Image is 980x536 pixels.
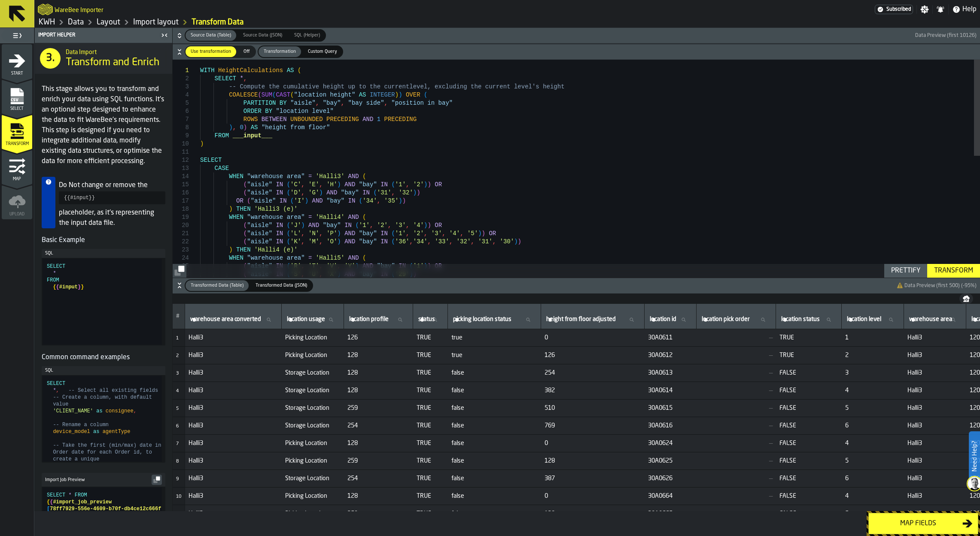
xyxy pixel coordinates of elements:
input: label [907,314,962,325]
li: menu Start [2,44,32,79]
div: 8 [173,124,189,132]
span: ( [243,222,247,229]
label: button-switch-multi-Use transformation [185,45,237,58]
label: button-toggle-Close me [158,30,170,40]
span: AS [359,91,366,98]
span: Start [2,71,32,76]
span: SELECT [200,157,222,164]
span: CASE [215,165,229,172]
label: button-switch-multi-SQL (Helper) [288,29,326,42]
span: OR [236,197,243,204]
span: 'Halli4' [316,214,344,221]
label: Need Help? [970,432,979,480]
div: 4 [173,91,189,99]
div: Map fields [874,518,962,529]
span: "warehouse area" [247,214,304,221]
button: button- [173,264,186,278]
span: IN [280,197,287,204]
li: menu Map [2,150,32,184]
span: ( [243,181,247,188]
span: ) [482,230,485,237]
span: PRECEDING [326,116,359,123]
input: label [545,314,641,325]
span: ( [391,181,395,188]
span: '1' [359,222,370,229]
span: 'P' [326,230,337,237]
span: ( [287,189,290,196]
span: Off [240,48,253,55]
span: = [308,214,312,221]
span: ( [391,230,395,237]
span: label [418,316,435,323]
span: AND [344,181,355,188]
span: OR [435,181,442,188]
span: AND [362,116,373,123]
a: link-to-/wh/i/4fb45246-3b77-4bb5-b880-c337c3c5facb/import/layout [192,18,243,27]
span: , [301,238,304,245]
label: button-switch-multi-Custom Query [302,45,343,58]
span: ___input___ [233,132,272,139]
span: Transformed Data (JSON) [252,282,310,289]
span: IN [276,181,283,188]
span: FROM [215,132,229,139]
div: 5 [173,99,189,107]
span: ) [402,197,406,204]
span: 'G' [308,189,319,196]
label: button-switch-multi-Off [237,45,256,58]
span: ) [229,124,232,131]
span: Transformed Data (Table) [187,282,247,289]
span: BY [280,100,287,106]
span: SUM [262,91,272,98]
button: button- [152,475,162,485]
span: Custom Query [304,48,341,55]
label: button-switch-multi-Source Data (JSON) [237,29,288,42]
span: ) [337,181,341,188]
span: '2' [413,230,424,237]
span: , [301,189,304,196]
label: button-switch-multi-Transformed Data (Table) [185,279,250,292]
button: button- [173,278,980,294]
span: ( [362,214,366,221]
a: link-to-/wh/i/4fb45246-3b77-4bb5-b880-c337c3c5facb/data [68,18,84,27]
div: 2 [173,75,189,83]
span: "location level" [276,108,333,115]
span: ( [298,67,301,74]
span: Transform and Enrich [66,56,159,70]
span: PARTITION [243,100,276,106]
div: Import Helper [37,32,158,38]
span: "aisle" [251,197,276,204]
div: 14 [173,173,189,181]
span: ) [478,230,481,237]
div: thumb [289,30,325,41]
span: AS [251,124,258,131]
span: ) [395,91,399,98]
span: ) [417,189,420,196]
span: ( [355,222,359,229]
span: "warehouse area" [247,173,304,180]
span: "bay" [341,189,359,196]
span: "aisle" [247,181,272,188]
span: "bay" [323,100,341,106]
span: , [319,230,323,237]
span: ( [287,181,290,188]
span: label [287,316,325,323]
p: placeholder, as it's representing the input data file. [59,208,165,228]
div: 20 [173,221,189,230]
pre: {{#input}} [59,191,165,204]
span: AND [348,173,359,180]
span: -- Compute the cumulative height up to the current [229,83,409,90]
span: 'J' [290,222,301,229]
span: , [370,222,373,229]
span: AND [344,230,355,237]
span: ( [424,91,427,98]
span: IN [276,238,283,245]
p: Do Not change or remove the [59,180,165,191]
span: Select [2,106,32,111]
span: "height from floor" [262,124,330,131]
span: 'O' [326,238,337,245]
div: 3 [173,83,189,91]
label: button-switch-multi-Transformation [258,45,302,58]
span: Transformation [260,48,299,55]
span: ) [428,181,431,188]
a: link-to-/wh/i/4fb45246-3b77-4bb5-b880-c337c3c5facb/designer [97,18,120,27]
